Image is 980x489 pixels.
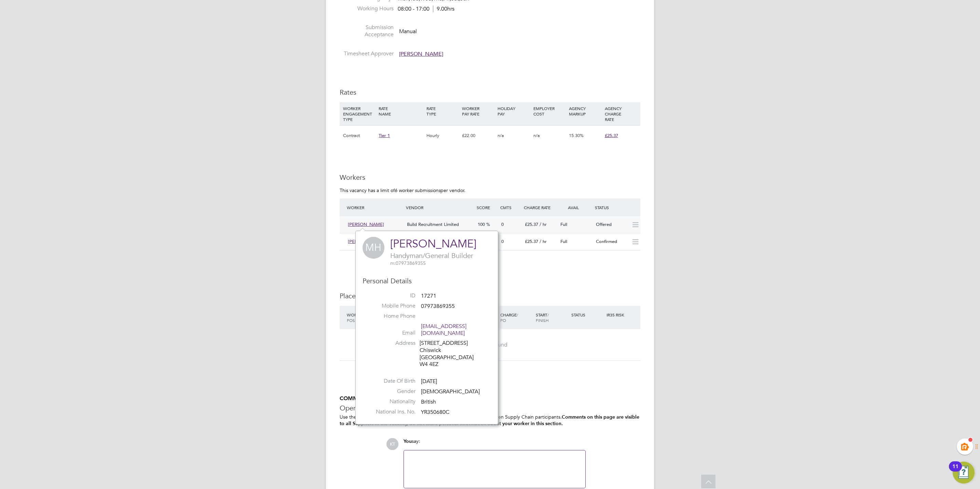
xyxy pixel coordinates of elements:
[593,236,629,247] div: Confirmed
[404,438,586,450] div: say:
[368,292,416,299] label: ID
[368,302,416,310] label: Mobile Phone
[390,237,476,250] a: [PERSON_NAME]
[395,187,440,193] em: 6 worker submissions
[425,102,460,120] div: RATE TYPE
[603,102,639,125] div: AGENCY CHARGE RATE
[534,309,570,326] div: Start
[569,133,584,138] span: 15.30%
[433,5,454,12] span: 9.00hrs
[340,88,640,97] h3: Rates
[421,388,480,395] span: [DEMOGRAPHIC_DATA]
[499,309,534,326] div: Charge
[407,221,459,227] span: Build Recruitment Limited
[341,102,377,125] div: WORKER ENGAGEMENT TYPE
[522,201,558,214] div: Charge Rate
[421,293,436,299] span: 17271
[399,51,443,57] span: [PERSON_NAME]
[605,133,618,138] span: £25.37
[379,133,390,138] span: Tier 1
[499,201,522,214] div: Cmts
[341,126,377,146] div: Contract
[532,102,567,120] div: EMPLOYER COST
[340,50,394,57] label: Timesheet Approver
[570,309,605,321] div: Status
[348,239,384,244] span: [PERSON_NAME]
[525,239,538,244] span: £25.37
[567,102,603,120] div: AGENCY MARKUP
[368,340,416,347] label: Address
[540,239,547,244] span: / hr
[475,201,499,214] div: Score
[501,239,504,244] span: 0
[500,312,518,323] span: / PO
[363,276,491,285] h3: Personal Details
[340,24,394,38] label: Submission Acceptance
[368,398,416,405] label: Nationality
[525,221,538,227] span: £25.37
[404,201,475,214] div: Vendor
[421,323,466,337] a: [EMAIL_ADDRESS][DOMAIN_NAME]
[952,466,958,475] div: 11
[558,201,593,214] div: Avail
[340,395,640,402] h5: COMMUNICATIONS
[533,133,540,138] span: n/a
[421,303,455,310] span: 07973869355
[421,409,449,416] span: YR350680C
[340,414,639,426] b: Comments on this page are visible to all Suppliers in the Vacancy, do not share personal informat...
[498,133,504,138] span: n/a
[340,187,640,193] p: This vacancy has a limit of per vendor.
[425,126,460,146] div: Hourly
[560,221,567,227] span: Full
[345,201,404,214] div: Worker
[368,388,416,395] label: Gender
[390,260,396,266] span: m:
[536,312,549,323] span: / Finish
[398,5,454,13] div: 08:00 - 17:00
[953,462,975,484] button: Open Resource Center, 11 new notifications
[605,309,628,321] div: IR35 Risk
[399,28,417,35] span: Manual
[421,398,436,405] span: British
[368,313,416,320] label: Home Phone
[340,414,640,427] p: Use the following section to share any operational communications between Supply Chain participants.
[593,219,629,230] div: Offered
[363,237,384,259] span: MH
[390,251,476,260] span: Handyman/General Builder
[368,378,416,385] label: Date Of Birth
[560,239,567,244] span: Full
[593,201,640,214] div: Status
[501,221,504,227] span: 0
[386,438,398,450] span: KT
[346,341,634,349] div: No data found
[420,340,485,368] div: [STREET_ADDRESS] Chiswick [GEOGRAPHIC_DATA] W4 4EZ
[368,408,416,416] label: National Ins. No.
[368,329,416,337] label: Email
[340,291,640,300] h3: Placements
[345,309,392,326] div: Worker
[421,378,437,385] span: [DATE]
[340,173,640,182] h3: Workers
[460,126,496,146] div: £22.00
[390,260,426,266] span: 07973869355
[347,312,366,323] span: / Position
[340,5,394,12] label: Working Hours
[340,404,640,412] h3: Operational Communications
[377,102,424,120] div: RATE NAME
[496,102,531,120] div: HOLIDAY PAY
[404,438,412,444] span: You
[478,221,485,227] span: 100
[348,221,384,227] span: [PERSON_NAME]
[540,221,547,227] span: / hr
[460,102,496,120] div: WORKER PAY RATE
